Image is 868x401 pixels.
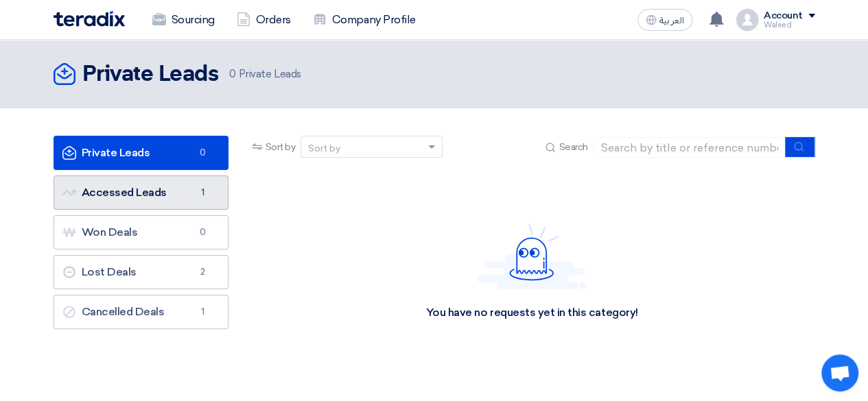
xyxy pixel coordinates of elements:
[229,66,301,82] span: Private Leads
[226,5,302,35] a: Orders
[195,265,211,279] span: 2
[141,5,226,35] a: Sourcing
[637,9,692,31] button: العربية
[54,175,228,210] a: Accessed Leads1
[54,255,228,289] a: Lost Deals2
[54,11,125,27] img: Teradix logo
[308,141,340,156] div: Sort by
[477,223,587,289] img: Hello
[195,146,211,160] span: 0
[426,306,638,320] div: You have no requests yet in this category!
[195,226,211,239] span: 0
[559,140,587,154] span: Search
[195,305,211,319] span: 1
[594,137,786,158] input: Search by title or reference number
[821,354,858,391] div: Open chat
[302,5,427,35] a: Company Profile
[195,186,211,199] span: 1
[229,68,236,80] span: 0
[266,140,296,154] span: Sort by
[54,136,228,170] a: Private Leads0
[54,215,228,250] a: Won Deals0
[54,295,228,329] a: Cancelled Deals1
[736,9,758,31] img: profile_test.png
[659,16,684,25] span: العربية
[82,61,219,88] h2: Private Leads
[764,10,803,22] div: Account
[764,21,815,29] div: Waleed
